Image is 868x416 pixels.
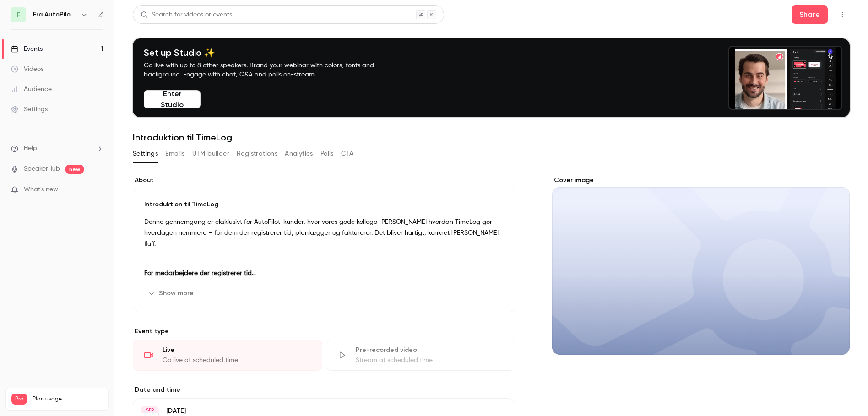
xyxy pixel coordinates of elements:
div: Live [163,346,311,355]
iframe: Noticeable Trigger [92,186,103,194]
span: Pro [11,394,27,405]
button: Settings [133,146,158,161]
button: Show more [144,286,199,301]
span: new [65,165,84,174]
div: Stream at scheduled time [356,356,504,365]
p: Go live with up to 8 other speakers. Brand your webinar with colors, fonts and background. Engage... [144,61,396,79]
li: help-dropdown-opener [11,144,103,153]
div: Videos [11,65,43,74]
button: Enter Studio [144,90,201,108]
button: Analytics [285,146,313,161]
div: Events [11,44,43,54]
div: Go live at scheduled time [163,356,311,365]
button: UTM builder [192,146,229,161]
div: Search for videos or events [141,10,232,20]
p: Denne gennemgang er eksklusivt for AutoPilot-kunder, hvor vores gode kollega [PERSON_NAME] hvorda... [144,216,504,249]
div: Pre-recorded video [356,346,504,355]
p: Introduktion til TimeLog [144,200,504,209]
span: What's new [24,185,58,194]
div: Pre-recorded videoStream at scheduled time [326,340,515,371]
label: Date and time [133,385,515,394]
p: Event type [133,327,515,336]
h6: Fra AutoPilot til TimeLog [33,10,77,19]
button: Share [792,5,828,24]
div: Settings [11,105,48,114]
section: Cover image [552,176,850,355]
label: Cover image [552,176,850,185]
button: Registrations [237,146,277,161]
h1: Introduktion til TimeLog [133,132,850,143]
div: SEP [141,407,158,413]
div: LiveGo live at scheduled time [133,340,322,371]
span: Help [24,144,37,153]
div: Audience [11,85,52,94]
label: About [133,176,515,185]
button: CTA [341,146,353,161]
button: Polls [320,146,334,161]
a: SpeakerHub [24,164,60,174]
span: F [17,10,20,20]
h4: Set up Studio ✨ [144,47,396,58]
strong: For medarbejdere der registrerer tid [144,270,256,276]
p: [DATE] [166,406,467,416]
span: Plan usage [33,395,103,403]
button: Emails [165,146,184,161]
